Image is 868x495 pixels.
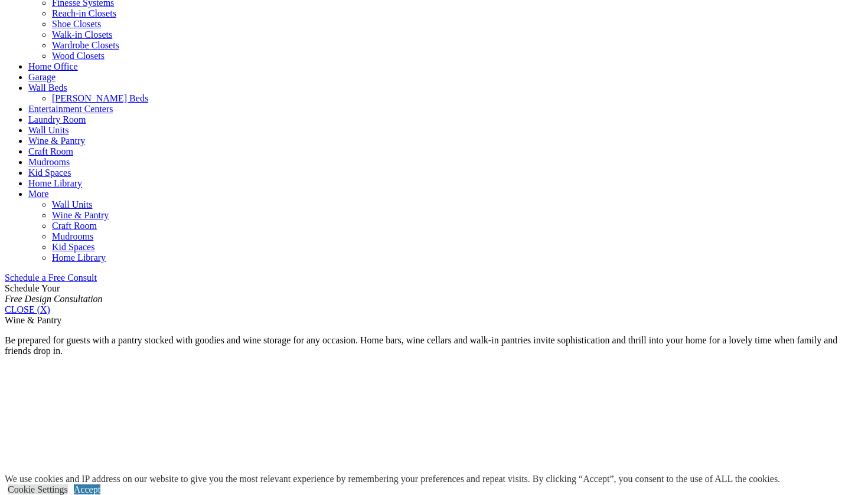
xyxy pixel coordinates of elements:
div: We use cookies and IP address on our website to give you the most relevant experience by remember... [5,474,780,484]
a: Home Library [28,178,82,188]
a: Craft Room [28,146,73,156]
a: CLOSE (X) [5,304,50,314]
a: Mudrooms [52,231,93,241]
a: Schedule a Free Consult (opens a dropdown menu) [5,273,97,283]
em: Free Design Consultation [5,294,103,304]
p: Be prepared for guests with a pantry stocked with goodies and wine storage for any occasion. Home... [5,335,863,356]
a: More menu text will display only on big screen [28,189,49,199]
a: Kid Spaces [28,168,71,178]
a: Walk-in Closets [52,29,112,40]
a: Wine & Pantry [28,136,85,146]
a: Wall Units [52,199,92,209]
a: Kid Spaces [52,242,94,252]
a: Cookie Settings [8,484,68,494]
a: Wardrobe Closets [52,40,119,50]
a: [PERSON_NAME] Beds [52,93,148,103]
span: Wine & Pantry [5,315,61,325]
a: Home Office [28,61,78,71]
a: Wall Units [28,125,68,135]
a: Reach-in Closets [52,8,116,18]
a: Laundry Room [28,114,86,124]
a: Mudrooms [28,157,70,167]
a: Accept [74,484,100,494]
a: Shoe Closets [52,19,101,29]
a: Home Library [52,253,106,263]
a: Garage [28,72,56,82]
a: Wine & Pantry [52,210,109,220]
a: Entertainment Centers [28,104,113,114]
a: Wood Closets [52,51,105,61]
a: Craft Room [52,221,97,231]
a: Wall Beds [28,83,67,93]
span: Schedule Your [5,283,103,304]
